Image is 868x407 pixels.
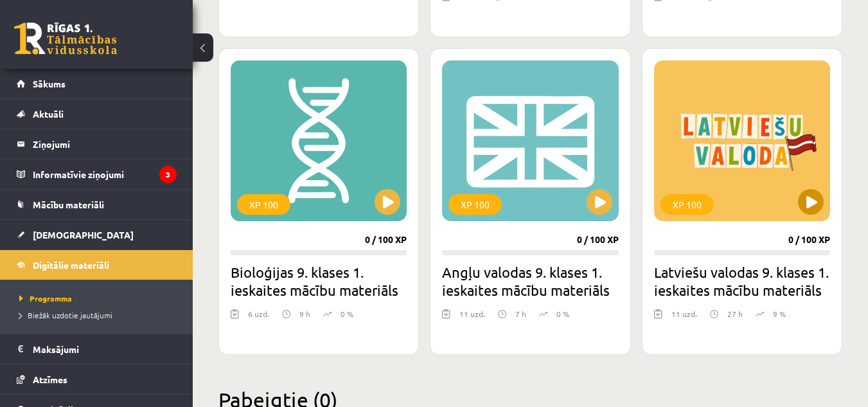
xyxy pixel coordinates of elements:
span: Sākums [33,78,66,89]
span: Aktuāli [33,108,64,120]
div: XP 100 [237,194,290,215]
a: Maksājumi [17,334,177,364]
div: 6 uzd. [248,308,269,327]
span: Programma [19,293,72,303]
a: [DEMOGRAPHIC_DATA] [17,220,177,249]
a: Mācību materiāli [17,190,177,219]
h2: Bioloģijas 9. klases 1. ieskaites mācību materiāls [231,263,407,299]
p: 9 h [299,308,310,320]
a: Aktuāli [17,99,177,129]
div: 11 uzd. [459,308,485,327]
p: 0 % [556,308,569,320]
legend: Ziņojumi [33,129,177,159]
legend: Informatīvie ziņojumi [33,159,177,189]
span: Atzīmes [33,374,67,385]
p: 9 % [773,308,786,320]
a: Biežāk uzdotie jautājumi [19,309,180,321]
span: Biežāk uzdotie jautājumi [19,310,112,320]
a: Atzīmes [17,365,177,394]
a: Informatīvie ziņojumi3 [17,159,177,189]
div: 11 uzd. [671,308,697,327]
p: 0 % [341,308,353,320]
a: Digitālie materiāli [17,250,177,280]
div: XP 100 [448,194,502,215]
h2: Angļu valodas 9. klases 1. ieskaites mācību materiāls [442,263,618,299]
p: 7 h [515,308,526,320]
span: Mācību materiāli [33,199,104,210]
legend: Maksājumi [33,334,177,364]
a: Programma [19,293,180,304]
a: Ziņojumi [17,129,177,159]
div: XP 100 [660,194,714,215]
i: 3 [159,166,177,183]
span: [DEMOGRAPHIC_DATA] [33,229,134,240]
a: Sākums [17,69,177,98]
a: Rīgas 1. Tālmācības vidusskola [14,23,117,55]
p: 27 h [727,308,743,320]
span: Digitālie materiāli [33,259,109,271]
h2: Latviešu valodas 9. klases 1. ieskaites mācību materiāls [654,263,830,299]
